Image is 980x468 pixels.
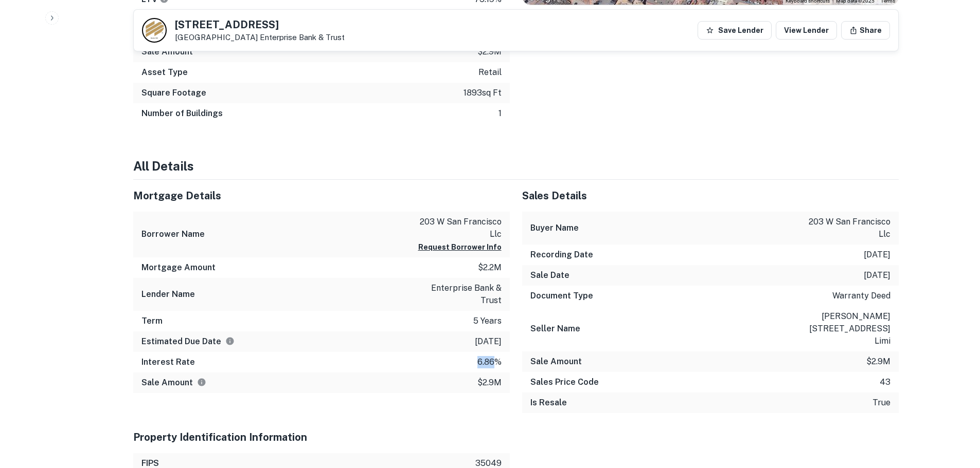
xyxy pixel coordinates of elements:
[776,21,837,40] a: View Lender
[141,46,193,58] h6: Sale Amount
[530,269,569,282] h6: Sale Date
[475,335,502,348] p: [DATE]
[798,310,890,347] p: [PERSON_NAME] [STREET_ADDRESS] limi
[175,33,345,42] p: [GEOGRAPHIC_DATA]
[409,282,502,307] p: enterprise bank & trust
[225,336,235,346] svg: Estimate is based on a standard schedule for this type of loan.
[832,290,890,302] p: warranty deed
[141,315,163,327] h6: Term
[478,261,502,274] p: $2.2m
[872,397,890,409] p: true
[141,228,205,240] h6: Borrower Name
[866,355,890,368] p: $2.9m
[141,261,216,274] h6: Mortgage Amount
[530,290,593,302] h6: Document Type
[409,216,502,240] p: 203 w san francisco llc
[530,355,582,368] h6: Sale Amount
[498,107,502,120] p: 1
[530,323,580,335] h6: Seller Name
[477,46,502,58] p: $2.9m
[175,20,345,30] h5: [STREET_ADDRESS]
[141,107,223,120] h6: Number of Buildings
[477,356,502,368] p: 6.86%
[141,66,188,79] h6: Asset Type
[197,378,206,387] svg: The values displayed on the website are for informational purposes only and may be reported incor...
[141,377,206,389] h6: Sale Amount
[141,288,195,301] h6: Lender Name
[478,66,502,79] p: retail
[133,157,899,175] h4: All Details
[141,335,235,348] h6: Estimated Due Date
[530,397,567,409] h6: Is Resale
[141,87,206,99] h6: Square Footage
[133,429,510,445] h5: Property Identification Information
[473,315,502,327] p: 5 years
[798,216,890,240] p: 203 w san francisco llc
[880,376,890,388] p: 43
[418,241,502,253] button: Request Borrower Info
[133,188,510,203] h5: Mortgage Details
[530,222,579,234] h6: Buyer Name
[841,21,890,40] button: Share
[477,377,502,389] p: $2.9m
[698,21,772,40] button: Save Lender
[464,87,502,99] p: 1893 sq ft
[141,356,195,368] h6: Interest Rate
[530,376,599,388] h6: Sales Price Code
[864,269,890,282] p: [DATE]
[864,249,890,261] p: [DATE]
[929,386,980,435] iframe: Chat Widget
[522,188,899,203] h5: Sales Details
[530,249,593,261] h6: Recording Date
[260,33,345,42] a: Enterprise Bank & Trust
